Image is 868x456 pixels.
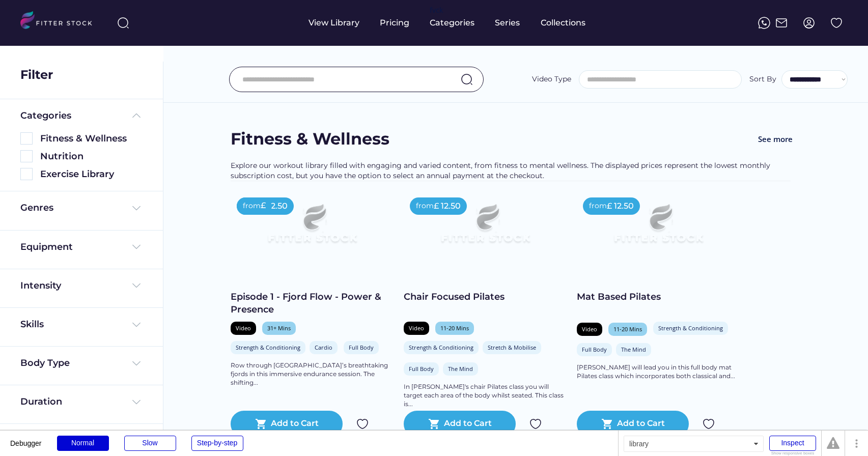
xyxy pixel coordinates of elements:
[749,74,776,84] div: Sort By
[356,418,369,430] img: Group%201000002324.svg
[775,17,788,29] img: Frame%2051.svg
[420,191,550,265] img: Frame%2079%20%281%29.svg
[40,150,143,163] div: Nutrition
[409,324,424,332] div: Video
[589,201,607,211] div: from
[231,128,389,151] div: Fitness & Wellness
[621,346,646,353] div: The Mind
[255,418,267,430] button: shopping_cart
[529,418,542,430] img: Group%201000002324.svg
[124,436,176,451] div: Slow
[448,365,473,373] div: The Mind
[582,325,597,333] div: Video
[541,17,585,28] div: Collections
[20,318,46,331] div: Skills
[409,344,473,351] div: Strength & Conditioning
[434,201,461,212] div: £ 12.50
[803,17,815,29] img: profile-circle.svg
[404,383,567,408] div: In [PERSON_NAME]'s chair Pilates class you will target each area of the body whilst seated. This ...
[20,66,53,83] div: Filter
[593,191,723,265] img: Frame%2079%20%281%29.svg
[430,17,474,28] div: Categories
[444,418,492,430] div: Add to Cart
[495,17,520,28] div: Series
[404,291,567,303] div: Chair Focused Pilates
[380,17,409,28] div: Pricing
[409,365,434,373] div: Full Body
[231,291,394,316] div: Episode 1 - Fjord Flow - Power & Presence
[20,168,33,180] img: Rectangle%205126.svg
[440,324,469,332] div: 11-20 Mins
[20,150,33,162] img: Rectangle%205126.svg
[117,17,129,29] img: search-normal%203.svg
[769,451,816,455] div: Show responsive boxes
[261,200,266,211] div: £
[40,132,143,145] div: Fitness & Wellness
[130,279,143,292] img: Frame%20%284%29.svg
[20,132,33,145] img: Rectangle%205126.svg
[243,201,261,211] div: from
[613,325,642,333] div: 11-20 Mins
[315,344,332,351] div: Cardio
[624,436,764,452] div: library
[271,418,319,430] div: Add to Cart
[20,11,101,32] img: LOGO.svg
[130,202,143,214] img: Frame%20%284%29.svg
[750,128,801,151] button: See more
[20,395,62,408] div: Duration
[830,17,843,29] img: Group%201000002324%20%282%29.svg
[349,344,374,351] div: Full Body
[261,201,288,212] div: £ 12.50
[582,346,607,353] div: Full Body
[231,161,801,181] div: Explore our workout library filled with engaging and varied content, from fitness to mental welln...
[20,241,73,253] div: Equipment
[20,202,53,214] div: Genres
[703,418,715,430] img: Group%201000002324.svg
[825,415,858,446] iframe: chat widget
[769,436,816,451] div: Inspect
[191,436,243,451] div: Step-by-step
[428,418,440,430] button: shopping_cart
[20,357,70,369] div: Body Type
[40,168,143,181] div: Exercise Library
[130,241,143,253] img: Frame%20%284%29.svg
[617,418,665,430] div: Add to Cart
[430,5,443,15] div: fvck
[247,191,377,265] img: Frame%2079%20%281%29.svg
[130,357,143,369] img: Frame%20%284%29.svg
[658,324,723,332] div: Strength & Conditioning
[236,344,300,351] div: Strength & Conditioning
[577,291,740,303] div: Mat Based Pilates
[416,201,434,211] div: from
[130,319,143,331] img: Frame%20%284%29.svg
[20,279,61,292] div: Intensity
[461,73,473,85] img: search-normal.svg
[231,361,394,387] div: Row through [GEOGRAPHIC_DATA]’s breathtaking fjords in this immersive endurance session. The shif...
[130,396,143,408] img: Frame%20%284%29.svg
[601,418,613,430] button: shopping_cart
[309,17,359,28] div: View Library
[607,201,634,212] div: £ 12.50
[758,17,770,29] img: meteor-icons_whatsapp%20%281%29.svg
[20,109,71,122] div: Categories
[267,324,291,332] div: 31+ Mins
[532,74,571,84] div: Video Type
[577,363,740,381] div: [PERSON_NAME] will lead you in this full body mat Pilates class which incorporates both classical...
[488,344,536,351] div: Stretch & Mobilise
[10,431,42,447] div: Debugger
[57,436,109,451] div: Normal
[236,324,251,332] div: Video
[130,109,143,122] img: Frame%20%285%29.svg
